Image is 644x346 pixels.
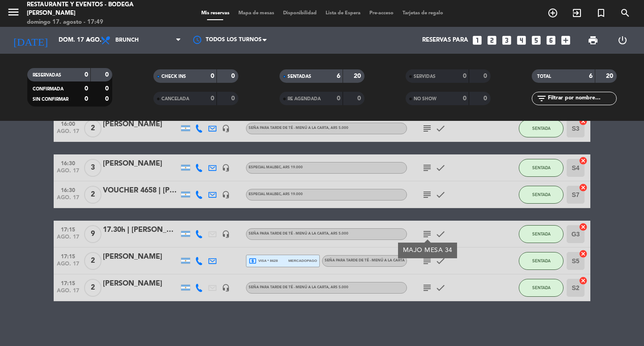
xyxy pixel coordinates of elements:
i: cancel [579,156,588,165]
i: check [435,256,446,266]
strong: 0 [85,85,88,92]
span: CHECK INS [161,74,186,79]
i: turned_in_not [596,8,606,18]
span: CONFIRMADA [33,87,64,91]
i: check [435,229,446,239]
strong: 6 [337,73,340,79]
strong: 0 [211,73,214,79]
span: TOTAL [537,74,551,79]
span: NO SHOW [414,97,436,101]
span: SERVIDAS [414,74,436,79]
span: 2 [84,279,102,297]
button: SENTADA [519,159,563,177]
strong: 0 [463,95,466,102]
span: 17:15 [57,251,79,261]
strong: 0 [463,73,466,79]
div: 17.30h | [PERSON_NAME]/ [PERSON_NAME] [103,224,179,236]
span: ago. 17 [57,261,79,271]
span: 17:15 [57,278,79,288]
i: looks_4 [516,34,527,46]
i: cancel [579,183,588,192]
i: cancel [579,222,588,231]
input: Filtrar por nombre... [547,94,616,103]
strong: 0 [105,72,110,78]
i: subject [422,123,432,134]
span: , ARS 5.000 [329,232,348,235]
button: SENTADA [519,252,563,270]
span: , ARS 19.000 [281,192,303,196]
span: Seña para TARDE DE TÉ - MENÚ A LA CARTA [249,286,348,289]
strong: 0 [85,72,88,78]
i: looks_5 [530,34,542,46]
div: LOG OUT [608,27,637,54]
strong: 0 [105,85,110,92]
span: 2 [84,186,102,204]
span: Mapa de mesas [234,11,279,16]
div: domingo 17. agosto - 17:49 [27,18,154,27]
span: Brunch [115,37,139,43]
span: Tarjetas de regalo [398,11,448,16]
i: subject [422,256,432,266]
i: headset_mic [222,284,230,292]
i: looks_6 [545,34,557,46]
span: SENTADA [532,192,551,197]
i: search [620,8,631,18]
span: SIN CONFIRMAR [33,97,68,102]
span: SENTADAS [288,74,311,79]
span: 2 [84,252,102,270]
strong: 0 [211,95,214,102]
i: power_settings_new [617,35,628,46]
i: cancel [579,276,588,285]
strong: 0 [85,96,88,102]
div: Restaurante y Eventos - Bodega [PERSON_NAME] [27,0,154,18]
i: [DATE] [7,30,54,50]
i: headset_mic [222,230,230,238]
strong: 0 [357,95,363,102]
span: , ARS 5.000 [329,126,348,130]
div: VOUCHER 4658 | [PERSON_NAME] [103,185,179,196]
i: arrow_drop_down [83,35,94,46]
i: add_circle_outline [547,8,558,18]
span: Seña para TARDE DE TÉ - MENÚ A LA CARTA [325,259,405,262]
span: ago. 17 [57,168,79,178]
strong: 0 [483,73,489,79]
span: 9 [84,225,102,243]
button: SENTADA [519,120,563,137]
strong: 0 [483,95,489,102]
i: check [435,162,446,173]
i: check [435,282,446,293]
span: Seña para TARDE DE TÉ - MENÚ A LA CARTA [249,232,348,235]
span: mercadopago [288,258,317,264]
span: RE AGENDADA [288,97,321,101]
span: ESPECIAL MALBEC [249,192,303,196]
div: MAJO MESA 34 [403,246,453,255]
button: menu [7,5,20,22]
i: subject [422,282,432,293]
span: ago. 17 [57,128,79,139]
button: SENTADA [519,225,563,243]
i: looks_one [471,34,483,46]
span: 17:15 [57,224,79,234]
div: [PERSON_NAME] [103,278,179,290]
span: visa * 8628 [249,257,278,265]
span: 16:00 [57,118,79,128]
i: headset_mic [222,124,230,132]
strong: 0 [231,95,237,102]
strong: 0 [337,95,340,102]
span: SENTADA [532,165,551,170]
strong: 20 [606,73,615,79]
i: exit_to_app [572,8,582,18]
span: SENTADA [532,258,551,263]
i: filter_list [536,93,547,104]
strong: 0 [105,96,110,102]
div: [PERSON_NAME] [103,251,179,263]
i: cancel [579,249,588,258]
i: looks_two [486,34,498,46]
span: Mis reservas [197,11,234,16]
strong: 0 [231,73,237,79]
span: RESERVADAS [33,73,61,77]
button: SENTADA [519,279,563,297]
span: 3 [84,159,102,177]
span: , ARS 5.000 [329,286,348,289]
span: Seña para TARDE DE TÉ - MENÚ A LA CARTA [249,126,348,130]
